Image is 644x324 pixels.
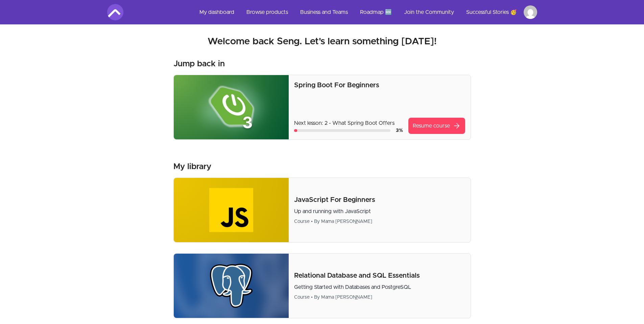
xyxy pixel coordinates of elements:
p: Spring Boot For Beginners [294,80,465,90]
img: Product image for Relational Database and SQL Essentials [174,254,289,318]
p: Up and running with JavaScript [294,207,465,215]
a: Successful Stories 🥳 [461,4,522,20]
div: Course • By Mama [PERSON_NAME] [294,294,465,301]
p: Relational Database and SQL Essentials [294,271,465,280]
a: Browse products [241,4,293,20]
p: Next lesson: 2 - What Spring Boot Offers [294,119,403,127]
img: Amigoscode logo [107,4,123,20]
div: Course • By Mama [PERSON_NAME] [294,218,465,225]
a: Join the Community [399,4,459,20]
span: arrow_forward [453,122,461,130]
h3: My library [173,161,211,172]
a: Resume coursearrow_forward [408,118,465,134]
span: 3 % [396,128,403,133]
img: Profile image for Seng Heat [524,5,537,19]
nav: Main [194,4,537,20]
h2: Welcome back Seng. Let's learn something [DATE]! [107,36,537,48]
div: Course progress [294,129,390,132]
p: Getting Started with Databases and PostgreSQL [294,283,465,291]
a: Roadmap 🆕 [355,4,397,20]
h3: Jump back in [173,59,225,69]
a: My dashboard [194,4,240,20]
img: Product image for JavaScript For Beginners [174,178,289,242]
img: Product image for Spring Boot For Beginners [174,75,289,139]
a: Product image for JavaScript For BeginnersJavaScript For BeginnersUp and running with JavaScriptC... [173,178,471,242]
p: JavaScript For Beginners [294,195,465,205]
a: Product image for Relational Database and SQL EssentialsRelational Database and SQL EssentialsGet... [173,253,471,318]
a: Business and Teams [295,4,353,20]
